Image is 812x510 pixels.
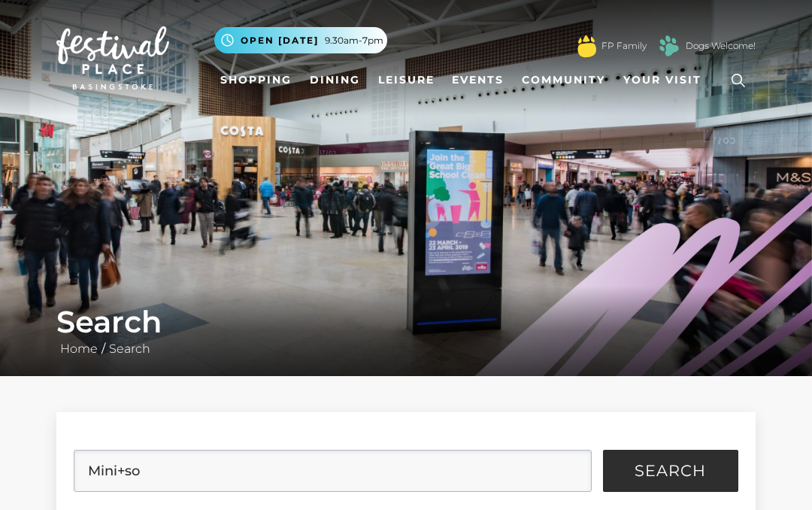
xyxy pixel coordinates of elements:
input: Search Site [74,450,591,492]
a: FP Family [601,39,647,53]
a: Events [446,66,510,94]
a: Dogs Welcome! [686,39,756,53]
div: / [45,304,767,358]
a: Leisure [372,66,441,94]
button: Open [DATE] 9.30am-7pm [214,27,387,53]
a: Shopping [214,66,298,94]
span: Search [635,463,706,478]
img: Festival Place Logo [56,26,169,90]
span: Your Visit [623,72,701,88]
a: Search [105,342,154,356]
a: Home [56,342,101,356]
button: Search [603,450,738,492]
span: 9.30am-7pm [325,34,383,47]
span: Open [DATE] [241,34,319,47]
a: Dining [304,66,366,94]
h1: Search [56,304,756,340]
a: Your Visit [617,66,715,94]
a: Community [516,66,611,94]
